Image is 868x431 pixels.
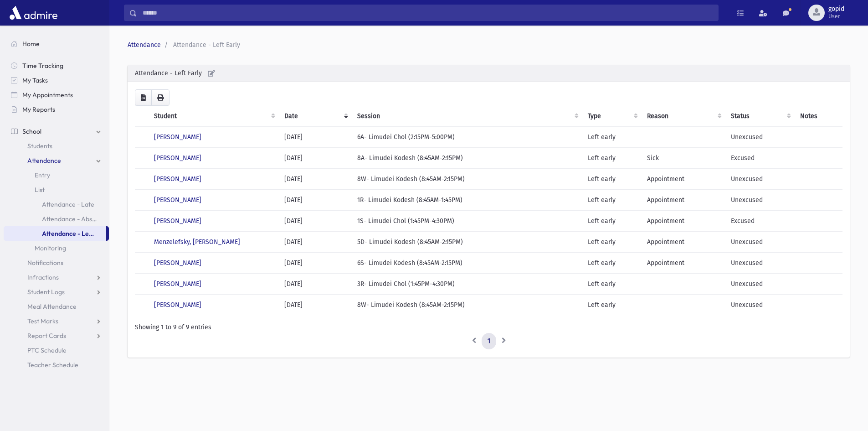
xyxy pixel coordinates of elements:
[279,295,352,316] td: [DATE]
[642,190,725,211] td: Appointment
[4,226,106,241] a: Attendance - Left Early
[279,274,352,295] td: [DATE]
[137,5,718,21] input: Search
[4,270,109,285] a: Infractions
[279,232,352,253] td: [DATE]
[795,106,842,127] th: Notes
[279,253,352,274] td: [DATE]
[4,241,109,255] a: Monitoring
[352,295,582,316] td: 8W- Limudei Kodesh (8:45AM-2:15PM)
[22,76,48,84] span: My Tasks
[725,127,795,148] td: Unexcused
[582,148,642,169] td: Left early
[35,186,45,194] span: List
[154,133,201,141] a: [PERSON_NAME]
[828,13,844,20] span: User
[154,280,201,288] a: [PERSON_NAME]
[149,106,279,127] th: Student: activate to sort column ascending
[828,5,844,13] span: gopid
[582,169,642,190] td: Left early
[4,58,109,73] a: Time Tracking
[4,102,109,117] a: My Reports
[352,253,582,274] td: 6S- Limudei Kodesh (8:45AM-2:15PM)
[482,333,496,349] a: 1
[582,106,642,127] th: Type: activate to sort column ascending
[27,259,63,267] span: Notifications
[582,190,642,211] td: Left early
[4,36,109,51] a: Home
[4,168,109,182] a: Entry
[352,127,582,148] td: 6A- Limudei Chol (2:15PM-5:00PM)
[4,73,109,88] a: My Tasks
[725,295,795,316] td: Unexcused
[22,105,55,114] span: My Reports
[279,190,352,211] td: [DATE]
[582,211,642,232] td: Left early
[154,301,201,309] a: [PERSON_NAME]
[582,253,642,274] td: Left early
[279,148,352,169] td: [DATE]
[4,88,109,102] a: My Appointments
[642,106,725,127] th: Reason: activate to sort column ascending
[4,358,109,372] a: Teacher Schedule
[35,244,66,252] span: Monitoring
[27,332,66,340] span: Report Cards
[128,40,846,50] nav: breadcrumb
[642,211,725,232] td: Appointment
[27,302,77,311] span: Meal Attendance
[642,148,725,169] td: Sick
[27,361,78,369] span: Teacher Schedule
[27,142,52,150] span: Students
[4,328,109,343] a: Report Cards
[642,253,725,274] td: Appointment
[4,255,109,270] a: Notifications
[582,274,642,295] td: Left early
[352,232,582,253] td: 5D- Limudei Kodesh (8:45AM-2:15PM)
[22,62,63,70] span: Time Tracking
[725,211,795,232] td: Excused
[352,211,582,232] td: 1S- Limudei Chol (1:45PM-4:30PM)
[22,40,40,48] span: Home
[154,217,201,225] a: [PERSON_NAME]
[279,169,352,190] td: [DATE]
[22,91,73,99] span: My Appointments
[154,196,201,204] a: [PERSON_NAME]
[352,106,582,127] th: Session : activate to sort column ascending
[4,197,109,212] a: Attendance - Late
[279,106,352,127] th: Date: activate to sort column ascending
[279,127,352,148] td: [DATE]
[154,154,201,162] a: [PERSON_NAME]
[725,232,795,253] td: Unexcused
[27,273,59,281] span: Infractions
[4,285,109,299] a: Student Logs
[352,190,582,211] td: 1R- Limudei Kodesh (8:45AM-1:45PM)
[725,253,795,274] td: Unexcused
[27,346,67,354] span: PTC Schedule
[154,175,201,183] a: [PERSON_NAME]
[27,156,61,165] span: Attendance
[352,169,582,190] td: 8W- Limudei Kodesh (8:45AM-2:15PM)
[173,41,240,49] span: Attendance - Left Early
[27,317,58,325] span: Test Marks
[582,232,642,253] td: Left early
[7,4,60,22] img: AdmirePro
[279,211,352,232] td: [DATE]
[582,295,642,316] td: Left early
[128,41,161,49] a: Attendance
[725,148,795,169] td: Excused
[135,322,842,332] div: Showing 1 to 9 of 9 entries
[135,89,152,106] button: CSV
[128,65,850,82] div: Attendance - Left Early
[4,139,109,153] a: Students
[352,274,582,295] td: 3R- Limudei Chol (1:45PM-4:30PM)
[725,169,795,190] td: Unexcused
[725,274,795,295] td: Unexcused
[642,232,725,253] td: Appointment
[4,299,109,314] a: Meal Attendance
[582,127,642,148] td: Left early
[4,314,109,328] a: Test Marks
[27,288,65,296] span: Student Logs
[4,182,109,197] a: List
[35,171,50,179] span: Entry
[725,190,795,211] td: Unexcused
